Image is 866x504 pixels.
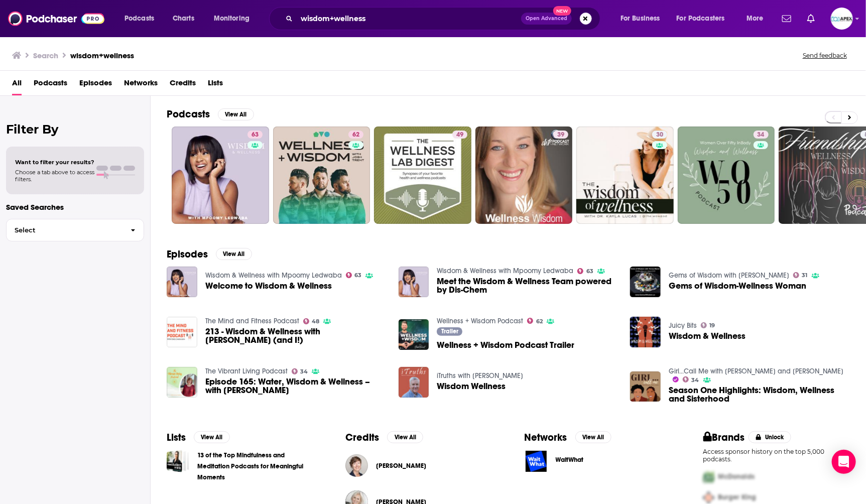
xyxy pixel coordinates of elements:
span: Burger King [718,493,757,502]
a: WaitWhat logoWaitWhat [525,450,671,473]
p: Access sponsor history on the top 5,000 podcasts. [703,448,850,463]
a: The Vibrant Living Podcast [205,367,288,375]
a: Welcome to Wisdom & Wellness [167,267,197,297]
button: View All [194,431,230,443]
span: Logged in as Apex [831,8,853,30]
span: 63 [354,273,361,278]
a: 49 [374,127,471,224]
a: Season One Highlights: Wisdom, Wellness and Sisterhood [630,371,661,402]
a: 39 [475,127,573,224]
span: For Business [621,12,660,26]
a: Wisdom & Wellness with Mpoomy Ledwaba [437,267,573,275]
h2: Episodes [167,248,208,261]
a: CreditsView All [345,431,423,444]
a: Networks [124,75,158,95]
button: Send feedback [800,51,850,60]
span: Monitoring [214,12,250,26]
button: open menu [207,11,263,27]
span: 34 [300,369,308,374]
button: open menu [739,11,776,27]
span: Episodes [79,75,112,95]
a: 13 of the Top Mindfulness and Meditation Podcasts for Meaningful Moments [167,450,189,472]
span: 213 - Wisdom & Wellness with [PERSON_NAME] (and I!) [205,327,387,344]
a: All [12,75,22,95]
a: 30 [576,127,674,224]
span: For Podcasters [677,12,725,26]
span: 48 [312,319,319,324]
button: Jessica Van AntwerpJessica Van Antwerp [345,450,492,482]
span: Want to filter your results? [15,159,94,166]
a: 62 [527,318,543,324]
a: 213 - Wisdom & Wellness with Whit (and I!) [205,327,387,344]
a: 62 [273,127,370,224]
a: Welcome to Wisdom & Wellness [205,282,332,290]
img: Wisdom Wellness [399,367,429,398]
span: 49 [456,130,463,140]
span: Podcasts [34,75,67,95]
a: 49 [452,131,467,139]
button: open menu [670,11,739,27]
a: Wellness + Wisdom Podcast [437,317,523,325]
span: McDonalds [718,473,755,481]
img: Wellness + Wisdom Podcast Trailer [399,319,429,350]
button: View All [575,431,611,443]
a: 30 [652,131,667,139]
a: 39 [553,131,568,139]
h2: Networks [525,431,567,444]
span: Credits [170,75,196,95]
a: Jessica Van Antwerp [376,462,426,470]
button: open menu [613,11,673,27]
button: Show profile menu [831,8,853,30]
h2: Filter By [6,122,144,137]
h2: Podcasts [167,108,210,120]
span: 31 [802,273,808,278]
span: 62 [536,319,543,324]
span: 63 [252,130,259,140]
img: First Pro Logo [699,467,718,487]
a: 34 [683,376,699,383]
a: 34 [754,131,769,139]
span: 34 [692,378,699,383]
a: Charts [166,11,200,27]
a: iTruths with Dr. Richard Hornok [437,371,523,380]
input: Search podcasts, credits, & more... [297,11,521,27]
img: Episode 165: Water, Wisdom & Wellness – with Sifu Rafael [167,367,197,398]
a: Meet the Wisdom & Wellness Team powered by Dis-Chem [437,277,618,294]
span: Gems of Wisdom-Wellness Woman [669,282,806,290]
span: More [747,12,764,26]
a: 63 [346,272,362,278]
img: Meet the Wisdom & Wellness Team powered by Dis-Chem [399,267,429,297]
a: Wisdom Wellness [437,382,506,391]
span: 63 [586,269,593,274]
span: Choose a tab above to access filters. [15,169,94,183]
button: Select [6,219,144,241]
img: User Profile [831,8,853,30]
a: ListsView All [167,431,230,444]
span: WaitWhat [556,456,584,464]
a: 63 [577,268,593,274]
span: [PERSON_NAME] [376,462,426,470]
h2: Credits [345,431,379,444]
h2: Lists [167,431,186,444]
a: Lists [208,75,223,95]
a: Show notifications dropdown [778,10,795,27]
img: 213 - Wisdom & Wellness with Whit (and I!) [167,317,197,347]
span: 62 [352,130,359,140]
a: 34 [678,127,775,224]
a: Podchaser - Follow, Share and Rate Podcasts [8,9,104,28]
a: Wisdom & Wellness [669,332,746,340]
a: Girl...Call Me with Tanya and Jessica [669,367,843,375]
button: View All [218,108,254,120]
span: 19 [710,323,715,328]
button: View All [216,248,252,260]
a: Show notifications dropdown [803,10,819,27]
a: 13 of the Top Mindfulness and Meditation Podcasts for Meaningful Moments [197,450,313,483]
div: Open Intercom Messenger [832,450,856,474]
